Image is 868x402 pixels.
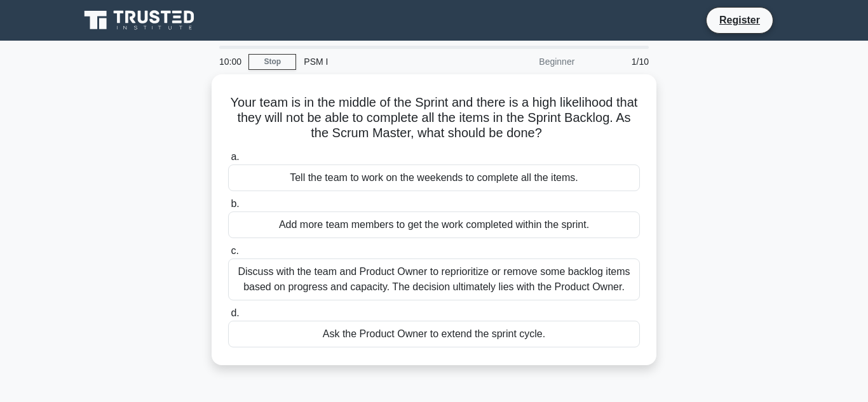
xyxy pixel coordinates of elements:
a: Stop [248,54,296,70]
div: Add more team members to get the work completed within the sprint. [228,211,640,238]
div: Discuss with the team and Product Owner to reprioritize or remove some backlog items based on pro... [228,258,640,300]
div: Tell the team to work on the weekends to complete all the items. [228,164,640,191]
h5: Your team is in the middle of the Sprint and there is a high likelihood that they will not be abl... [227,95,641,142]
span: a. [231,151,239,162]
div: Beginner [471,49,582,74]
span: c. [231,245,238,256]
div: 10:00 [212,49,248,74]
div: Ask the Product Owner to extend the sprint cycle. [228,321,640,347]
div: PSM I [296,49,471,74]
span: d. [231,307,239,318]
div: 1/10 [582,49,656,74]
a: Register [712,12,768,28]
span: b. [231,198,239,209]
